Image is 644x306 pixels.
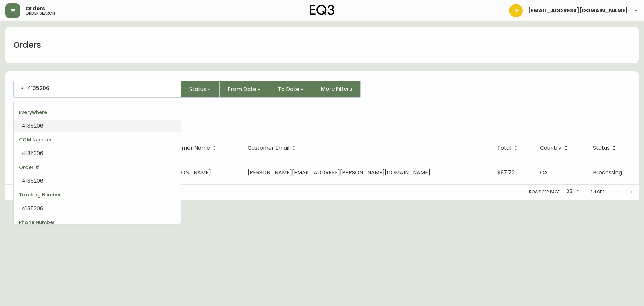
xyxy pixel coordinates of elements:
span: From Date [228,85,256,93]
span: Total [497,146,511,150]
h1: Orders [13,39,41,51]
button: Status [181,81,220,98]
div: Everywhere [14,104,181,120]
span: Customer Email [248,145,298,151]
div: Phone Number [14,214,181,230]
input: Search [27,85,175,91]
span: 4135206 [22,122,43,130]
span: [PERSON_NAME] [166,169,211,176]
span: $97.72 [497,169,515,176]
button: To Date [270,81,313,98]
span: To Date [278,85,299,93]
div: Order # [14,159,181,175]
span: Customer Name [166,146,210,150]
span: 4135206 [22,177,43,185]
span: More Filters [321,85,352,93]
span: 4135206 [22,149,43,157]
img: logo [310,5,334,15]
span: Orders [25,6,45,11]
span: Country [540,145,570,151]
span: Status [593,146,610,150]
div: Tracking Number [14,187,181,203]
span: Processing [593,169,622,176]
p: 1-1 of 1 [591,189,604,195]
div: COM Number [14,132,181,148]
span: Country [540,146,561,150]
span: Customer Email [248,146,289,150]
span: Total [497,145,520,151]
span: Customer Name [166,145,219,151]
span: [PERSON_NAME][EMAIL_ADDRESS][PERSON_NAME][DOMAIN_NAME] [248,169,430,176]
span: CA [540,169,548,176]
img: 6288462cea190ebb98a2c2f3c744dd7e [509,4,523,17]
div: 25 [563,186,580,198]
span: 4135206 [22,205,43,212]
button: More Filters [313,81,361,98]
button: From Date [220,81,270,98]
span: Status [593,145,619,151]
span: Status [189,85,206,93]
span: [EMAIL_ADDRESS][DOMAIN_NAME] [528,8,628,13]
h5: order search [25,11,55,15]
p: Rows per page: [529,189,561,195]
